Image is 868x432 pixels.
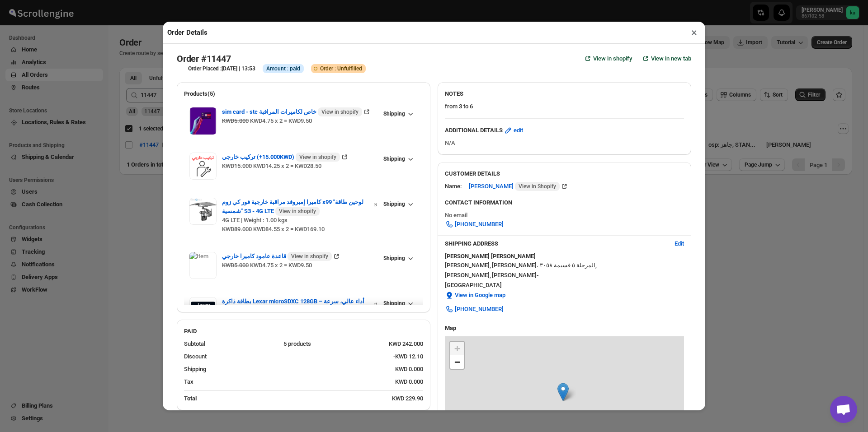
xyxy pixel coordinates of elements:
[688,26,701,39] button: ×
[320,65,362,72] span: Order : Unfulfilled
[445,253,536,260] b: [PERSON_NAME] [PERSON_NAME]
[249,117,312,124] span: KWD4.75 x 2 = KWD9.50
[383,110,405,117] span: Shipping
[445,90,463,97] b: NOTES
[184,339,276,348] div: Subtotal
[184,395,197,402] b: Total
[636,51,697,66] button: View in new tab
[184,377,388,386] div: Tax
[184,89,423,98] h2: Products(5)
[222,65,255,72] b: [DATE] | 13:53
[469,182,560,191] span: [PERSON_NAME]
[445,182,462,191] div: Name:
[252,226,325,232] span: KWD84.55 x 2 = KWD169.10
[188,65,255,72] h3: Order Placed :
[222,198,373,216] span: كاميرا إمبروفد مراقبة خارجية فور كي زوم x99 "لوحين طاقة شمسية" S3 - 4G LTE
[222,226,252,232] strike: KWD89.000
[514,126,523,135] span: edit
[651,54,691,63] span: View in new tab
[669,237,689,251] button: Edit
[445,102,684,111] p: from 3 to 6
[222,107,362,116] span: sim card - stc خاص لكاميرات المراقبة
[383,200,405,208] span: Shipping
[321,108,359,116] span: View in shopify
[378,107,418,120] button: Shipping
[378,297,418,310] button: Shipping
[378,198,418,210] button: Shipping
[455,305,504,314] span: [PHONE_NUMBER]
[445,281,684,290] span: [GEOGRAPHIC_DATA]
[445,212,467,218] span: No email
[189,153,217,180] img: Item
[392,394,423,403] div: KWD 229.90
[222,217,240,223] span: 4G LTE
[190,107,216,135] img: Item
[383,300,405,307] span: Shipping
[222,163,252,169] strike: KWD15.000
[454,343,460,354] span: +
[222,253,341,260] a: قاعدة عامود كاميرا خارجي View in shopify
[222,199,378,205] a: كاميرا إمبروفد مراقبة خارجية فور كي زوم x99 "لوحين طاقة شمسية" S3 - 4G LTE View in shopify
[830,396,857,423] div: Open chat
[299,153,336,161] span: View in shopify
[445,324,684,333] h3: Map
[445,271,491,280] span: [PERSON_NAME] ,
[395,377,423,386] div: KWD 0.000
[445,261,491,270] span: [PERSON_NAME] ,
[222,252,332,261] span: قاعدة عامود كاميرا خارجي
[266,65,300,72] span: Amount : paid
[557,383,569,401] img: Marker
[578,51,637,66] a: View in shopify
[383,255,405,262] span: Shipping
[445,239,667,248] h3: SHIPPING ADDRESS
[439,217,509,232] a: [PHONE_NUMBER]
[395,365,423,374] div: KWD 0.000
[222,298,378,305] a: بطاقة ذاكرة Lexar microSDXC 128GB – أداء عالي، سرعة 633x، فئة A1، V30، U3 View in shopify
[222,153,349,160] a: تركيب خارجي (+15.000KWD) View in shopify
[378,153,418,165] button: Shipping
[439,302,509,316] a: [PHONE_NUMBER]
[450,342,464,355] a: Zoom in
[445,169,684,178] h3: CUSTOMER DETAILS
[184,352,386,361] div: Discount
[222,117,249,124] strike: KWD5.000
[492,261,597,270] span: [PERSON_NAME]، المرحلة ٥ قسيمة ٣٠٥٨ ,
[445,139,455,146] span: N/A
[393,352,423,361] div: -KWD 12.10
[454,356,460,367] span: −
[593,54,632,63] span: View in shopify
[222,262,249,269] strike: KWD5.000
[177,53,231,64] h2: Order #11447
[189,297,217,324] img: Item
[445,126,503,135] b: ADDITIONAL DETAILS
[675,239,684,248] span: Edit
[439,288,511,302] button: View in Google map
[498,123,528,138] button: edit
[184,327,423,336] h2: PAID
[222,153,340,162] span: تركيب خارجي (+15.000KWD)
[445,198,684,207] h3: CONTACT INFORMATION
[469,183,569,190] a: [PERSON_NAME] View in Shopify
[389,339,423,348] div: KWD 242.000
[450,355,464,369] a: Zoom out
[455,220,504,229] span: [PHONE_NUMBER]
[249,262,312,269] span: KWD4.75 x 2 = KWD9.50
[383,155,405,163] span: Shipping
[378,252,418,265] button: Shipping
[184,365,388,374] div: Shipping
[252,163,321,169] span: KWD14.25 x 2 = KWD28.50
[492,271,538,280] span: [PERSON_NAME] -
[240,217,288,223] span: | Weight : 1.00 kgs
[291,253,328,260] span: View in shopify
[189,198,217,225] img: Item
[189,252,217,279] img: Item
[167,28,208,37] h2: Order Details
[222,297,373,315] span: بطاقة ذاكرة Lexar microSDXC 128GB – أداء عالي، سرعة 633x، فئة A1، V30، U3
[222,108,371,115] a: sim card - stc خاص لكاميرات المراقبة View in shopify
[283,339,382,348] div: 5 products
[519,183,556,190] span: View in Shopify
[455,291,505,300] span: View in Google map
[279,208,316,215] span: View in shopify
